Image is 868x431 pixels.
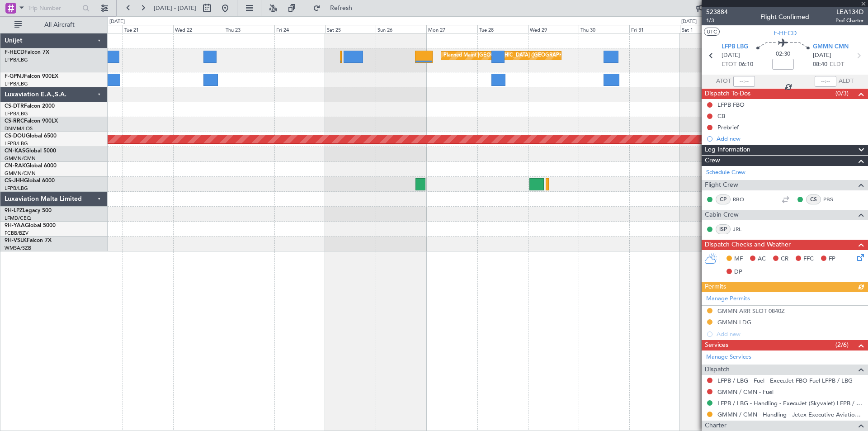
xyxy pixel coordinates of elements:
[722,43,748,52] span: LFPB LBG
[443,49,586,62] div: Planned Maint [GEOGRAPHIC_DATA] ([GEOGRAPHIC_DATA])
[717,135,863,142] div: Add new
[830,60,844,69] span: ELDT
[5,148,56,154] a: CN-KASGlobal 5000
[309,1,363,15] button: Refresh
[5,230,28,237] a: FCBB/BZV
[774,28,797,38] span: F-HECD
[5,178,55,184] a: CS-JHHGlobal 6000
[835,89,849,98] span: (0/3)
[325,25,376,33] div: Sat 25
[681,18,697,26] div: [DATE]
[717,399,863,407] a: LFPB / LBG - Handling - ExecuJet (Skyvalet) LFPB / LBG
[803,255,814,264] span: FFC
[477,25,528,33] div: Tue 28
[5,104,24,109] span: CS-DTR
[5,163,26,169] span: CN-RAK
[835,340,849,350] span: (2/6)
[5,155,36,162] a: GMMN/CMN
[5,170,36,177] a: GMMN/CMN
[823,195,844,204] a: PBS
[123,25,173,33] div: Tue 21
[5,208,23,213] span: 9H-LPZ
[5,110,28,117] a: LFPB/LBG
[5,74,58,79] a: F-GPNJFalcon 900EX
[705,156,720,166] span: Crew
[579,25,629,33] div: Thu 30
[5,118,58,124] a: CS-RRCFalcon 900LX
[716,77,731,86] span: ATOT
[813,51,831,60] span: [DATE]
[5,223,25,228] span: 9H-YAA
[5,118,24,124] span: CS-RRC
[5,104,55,109] a: CS-DTRFalcon 2000
[5,50,49,55] a: F-HECDFalcon 7X
[629,25,680,33] div: Fri 31
[705,89,750,99] span: Dispatch To-Dos
[5,50,24,55] span: F-HECD
[5,74,24,79] span: F-GPNJ
[722,51,740,60] span: [DATE]
[734,268,742,277] span: DP
[760,12,809,22] div: Flight Confirmed
[839,77,854,86] span: ALDT
[706,17,728,24] span: 1/3
[274,25,325,33] div: Fri 24
[739,60,753,69] span: 06:10
[5,185,28,192] a: LFPB/LBG
[717,123,739,131] div: Prebrief
[758,255,766,264] span: AC
[5,140,28,147] a: LFPB/LBG
[717,101,745,109] div: LFPB FBO
[717,411,863,418] a: GMMN / CMN - Handling - Jetex Executive Aviation [GEOGRAPHIC_DATA] GMMN / CMN
[717,388,774,396] a: GMMN / CMN - Fuel
[5,223,56,228] a: 9H-YAAGlobal 5000
[733,225,753,233] a: JRL
[10,18,98,32] button: All Aircraft
[781,255,788,264] span: CR
[829,255,835,264] span: FP
[109,18,125,26] div: [DATE]
[5,215,31,222] a: LFMD/CEQ
[5,178,24,184] span: CS-JHH
[705,180,738,190] span: Flight Crew
[717,377,853,384] a: LFPB / LBG - Fuel - ExecuJet FBO Fuel LFPB / LBG
[5,133,26,139] span: CS-DOU
[5,148,25,154] span: CN-KAS
[716,194,731,204] div: CP
[528,25,579,33] div: Wed 29
[706,353,751,362] a: Manage Services
[704,28,720,36] button: UTC
[224,25,274,33] div: Thu 23
[706,168,745,177] a: Schedule Crew
[705,240,791,250] span: Dispatch Checks and Weather
[173,25,224,33] div: Wed 22
[806,194,821,204] div: CS
[706,7,728,17] span: 523884
[734,255,743,264] span: MF
[813,60,827,69] span: 08:40
[5,238,52,243] a: 9H-VSLKFalcon 7X
[376,25,426,33] div: Sun 26
[426,25,477,33] div: Mon 27
[5,81,28,87] a: LFPB/LBG
[813,43,849,52] span: GMMN CMN
[705,340,728,350] span: Services
[716,224,731,234] div: ISP
[835,17,863,24] span: Pref Charter
[680,25,731,33] div: Sat 1
[717,112,725,120] div: CB
[5,163,57,169] a: CN-RAKGlobal 6000
[5,245,31,251] a: WMSA/SZB
[154,4,196,12] span: [DATE] - [DATE]
[705,145,750,155] span: Leg Information
[733,195,753,204] a: RBO
[705,421,726,431] span: Charter
[24,22,95,28] span: All Aircraft
[835,7,863,17] span: LEA134D
[722,60,736,69] span: ETOT
[5,238,27,243] span: 9H-VSLK
[5,208,52,213] a: 9H-LPZLegacy 500
[776,50,790,59] span: 02:30
[28,1,80,15] input: Trip Number
[705,210,739,220] span: Cabin Crew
